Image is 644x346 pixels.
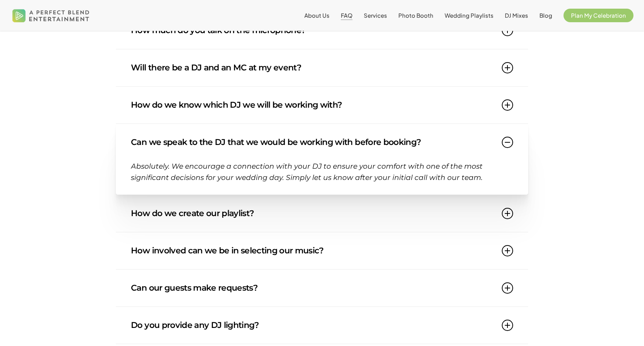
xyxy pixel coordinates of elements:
[539,12,552,18] a: Blog
[505,12,528,19] span: DJ Mixes
[304,12,330,18] a: About Us
[445,12,494,19] span: Wedding Playlists
[131,87,513,123] a: How do we know which DJ we will be working with?
[539,12,552,19] span: Blog
[563,12,633,18] a: Plan My Celebration
[131,124,513,161] a: Can we speak to the DJ that we would be working with before booking?
[398,12,433,19] span: Photo Booth
[131,307,513,344] a: Do you provide any DJ lighting?
[398,12,433,18] a: Photo Booth
[131,162,483,182] span: Absolutely. We encourage a connection with your DJ to ensure your comfort with one of the most si...
[364,12,387,18] a: Services
[131,49,513,86] a: Will there be a DJ and an MC at my event?
[131,195,513,232] a: How do we create our playlist?
[341,12,352,19] span: FAQ
[11,3,91,28] img: A Perfect Blend Entertainment
[505,12,528,18] a: DJ Mixes
[131,270,513,306] a: Can our guests make requests?
[445,12,494,18] a: Wedding Playlists
[571,12,626,19] span: Plan My Celebration
[131,232,513,269] a: How involved can we be in selecting our music?
[341,12,352,18] a: FAQ
[304,12,330,19] span: About Us
[364,12,387,19] span: Services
